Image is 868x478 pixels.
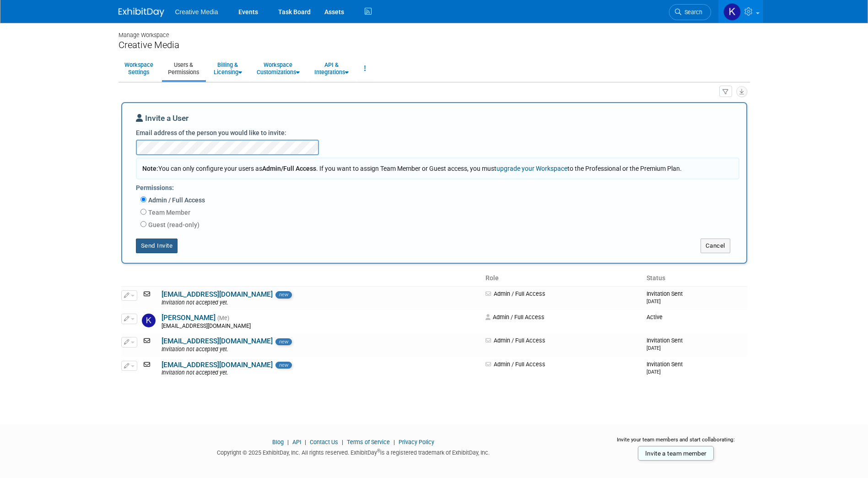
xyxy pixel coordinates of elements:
button: Cancel [701,239,730,253]
small: [DATE] [647,369,661,375]
span: (Me) [217,315,229,321]
span: | [340,439,345,445]
a: upgrade your Workspace [496,165,567,172]
div: Invitation not accepted yet. [162,346,480,353]
div: Manage Workspace [119,23,750,39]
span: new [275,338,292,346]
label: Admin / Full Access [146,196,205,205]
sup: ® [377,448,380,453]
img: Kim Ballowe [723,3,741,21]
span: Creative Media [175,8,218,16]
span: | [302,439,308,445]
small: [DATE] [647,299,661,304]
div: [EMAIL_ADDRESS][DOMAIN_NAME] [162,323,480,330]
button: Send Invite [136,239,178,253]
a: Users &Permissions [162,57,205,80]
a: Blog [272,439,284,445]
a: Billing &Licensing [208,57,248,80]
a: Privacy Policy [399,439,434,445]
img: Kim Ballowe [142,314,156,327]
a: API [292,439,301,445]
a: Invite a team member [638,446,714,461]
a: WorkspaceCustomizations [251,57,306,80]
span: Note: [142,165,158,172]
a: Terms of Service [347,439,390,445]
span: Admin / Full Access [485,314,545,320]
a: [EMAIL_ADDRESS][DOMAIN_NAME] [162,290,273,299]
small: [DATE] [647,345,661,351]
div: Invitation not accepted yet. [162,299,480,307]
a: [EMAIL_ADDRESS][DOMAIN_NAME] [162,361,273,369]
a: API &Integrations [308,57,355,80]
span: Active [647,314,663,320]
div: Invite your team members and start collaborating: [602,436,750,450]
a: Search [669,4,711,20]
span: Admin / Full Access [485,337,545,344]
span: | [285,439,291,445]
label: Guest (read-only) [146,220,199,229]
span: new [275,291,292,299]
span: Invitation Sent [647,361,683,375]
label: Email address of the person you would like to invite: [136,128,286,137]
div: Creative Media [119,39,750,51]
th: Status [643,271,747,286]
img: ExhibitDay [119,8,164,17]
a: Contact Us [310,439,338,445]
div: Copyright © 2025 ExhibitDay, Inc. All rights reserved. ExhibitDay is a registered trademark of Ex... [119,446,589,457]
th: Role [482,271,643,286]
span: You can only configure your users as . If you want to assign Team Member or Guest access, you mus... [142,165,682,172]
span: Invitation Sent [647,337,683,351]
a: [EMAIL_ADDRESS][DOMAIN_NAME] [162,337,273,345]
span: | [391,439,397,445]
label: Team Member [146,208,190,217]
a: [PERSON_NAME] [162,314,216,322]
span: Invitation Sent [647,290,683,304]
a: WorkspaceSettings [119,57,159,80]
span: Admin/Full Access [262,165,316,172]
span: new [275,362,292,369]
span: Admin / Full Access [485,290,545,297]
span: Admin / Full Access [485,361,545,368]
span: Search [681,9,702,16]
div: Invite a User [136,113,733,128]
div: Invitation not accepted yet. [162,369,480,377]
div: Permissions: [136,179,739,195]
